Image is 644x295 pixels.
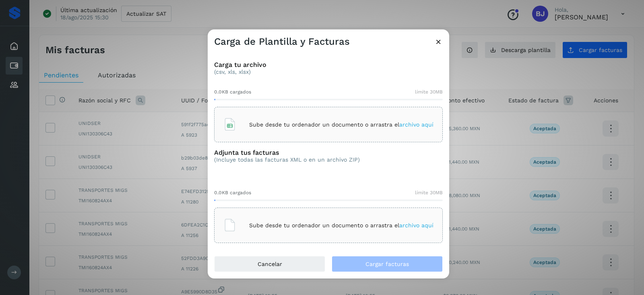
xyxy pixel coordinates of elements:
span: límite 30MB [415,189,443,196]
span: 0.0KB cargados [214,88,251,96]
button: Cargar facturas [332,256,443,272]
span: límite 30MB [415,88,443,96]
span: 0.0KB cargados [214,189,251,196]
span: archivo aquí [399,121,433,128]
p: (csv, xls, xlsx) [214,69,443,75]
p: (Incluye todas las facturas XML o en un archivo ZIP) [214,156,360,163]
button: Cancelar [214,256,325,272]
p: Sube desde tu ordenador un documento o arrastra el [249,121,433,128]
h3: Adjunta tus facturas [214,149,360,156]
span: archivo aquí [399,222,433,229]
h3: Carga de Plantilla y Facturas [214,36,350,48]
h3: Carga tu archivo [214,61,443,69]
p: Sube desde tu ordenador un documento o arrastra el [249,222,433,229]
span: Cancelar [258,261,282,267]
span: Cargar facturas [365,261,409,267]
